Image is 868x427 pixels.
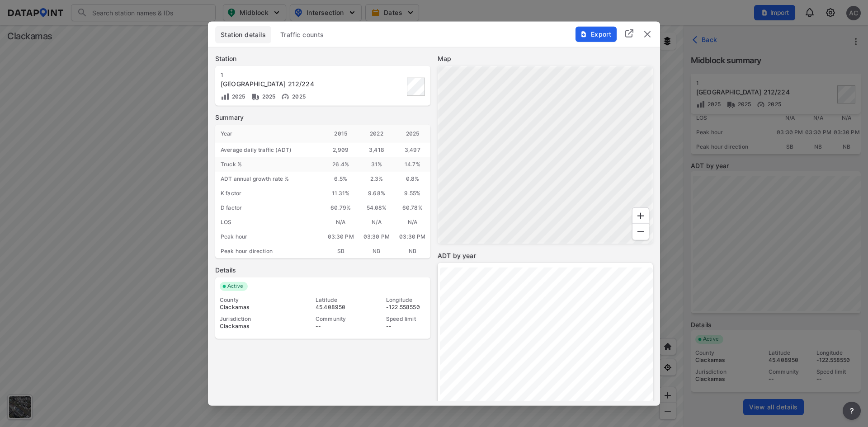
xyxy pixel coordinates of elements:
div: Year [215,124,323,142]
div: 2015 [323,124,359,142]
div: 2.3 % [359,171,394,186]
div: Zoom In [632,207,649,224]
div: Longitude [386,296,426,303]
div: K factor [215,186,323,200]
div: 26.4 % [323,157,359,171]
button: more [843,402,861,420]
div: 03:30 PM [395,229,430,244]
img: File%20-%20Download.70cf71cd.svg [580,30,587,38]
div: NB [395,244,430,258]
div: 9.55% [395,186,430,200]
label: ADT by year [438,251,653,260]
span: Traffic counts [280,30,324,39]
div: 60.78% [395,200,430,215]
div: -- [316,322,355,329]
div: 60.79% [323,200,359,215]
div: basic tabs example [215,26,653,43]
span: Station details [221,30,266,39]
span: 2025 [230,93,245,100]
div: Clackamas [220,322,285,329]
img: Volume count [221,92,230,101]
div: 03:30 PM [359,229,394,244]
label: Map [438,54,653,63]
div: 14.7 % [395,157,430,171]
span: Export [580,29,611,38]
div: 03:30 PM [323,229,359,244]
div: 102nd Ave N Of Hwy 212/224 [221,79,359,88]
div: Peak hour direction [215,244,323,258]
div: -- [386,322,426,329]
div: Zoom Out [632,223,649,240]
button: Export [576,26,617,42]
div: 6.5 % [323,171,359,186]
svg: Zoom Out [635,226,646,237]
div: 3,497 [395,142,430,157]
label: Summary [215,113,430,122]
div: ADT annual growth rate % [215,171,323,186]
label: Station [215,54,430,63]
div: 45.408950 [316,303,355,310]
div: NB [359,244,394,258]
div: 11.31% [323,186,359,200]
span: Active [224,282,248,291]
span: 2025 [260,93,276,100]
div: 9.68% [359,186,394,200]
img: full_screen.b7bf9a36.svg [624,28,635,39]
div: Speed limit [386,315,426,322]
div: 2022 [359,124,394,142]
img: Vehicle class [251,92,260,101]
div: Jurisdiction [220,315,285,322]
svg: Zoom In [635,210,646,221]
div: Truck % [215,157,323,171]
button: delete [642,28,653,39]
div: 54.08% [359,200,394,215]
div: D factor [215,200,323,215]
div: Clackamas [220,303,285,310]
div: 0.8 % [395,171,430,186]
div: Average daily traffic (ADT) [215,142,323,157]
div: N/A [359,215,394,229]
div: N/A [395,215,430,229]
label: Details [215,265,430,274]
div: Latitude [316,296,355,303]
div: Peak hour [215,229,323,244]
span: 2025 [290,93,306,100]
span: ? [848,405,855,416]
div: 3,418 [359,142,394,157]
div: 1 [221,71,359,78]
div: County [220,296,285,303]
div: N/A [323,215,359,229]
div: -122.558550 [386,303,426,310]
img: Vehicle speed [281,92,290,101]
div: 31 % [359,157,394,171]
div: SB [323,244,359,258]
img: close.efbf2170.svg [642,28,653,39]
div: 2025 [395,124,430,142]
div: 2,909 [323,142,359,157]
div: Community [316,315,355,322]
div: LOS [215,215,323,229]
